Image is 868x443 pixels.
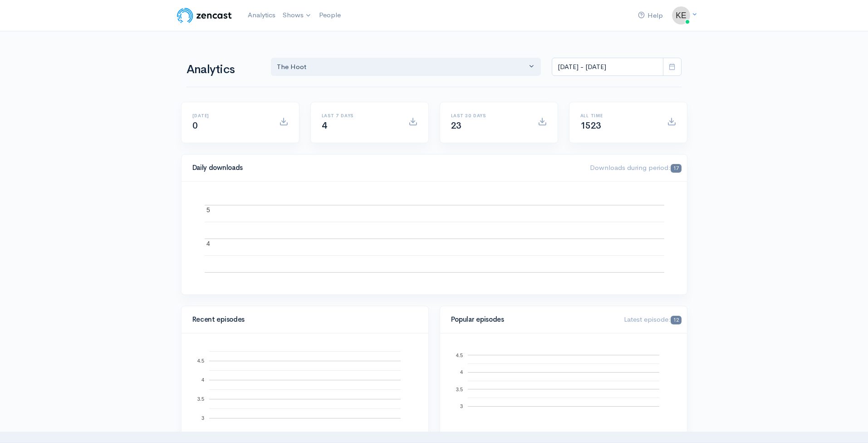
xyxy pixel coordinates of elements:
[315,5,344,25] a: People
[671,316,681,324] span: 12
[201,415,204,421] text: 3
[192,164,579,172] h4: Daily downloads
[580,120,601,131] span: 1523
[552,58,663,76] input: analytics date range selector
[671,164,681,173] span: 17
[186,63,260,76] h1: Analytics
[206,240,210,247] text: 4
[672,6,690,25] img: ...
[201,377,204,383] text: 4
[192,113,268,118] h6: [DATE]
[580,113,656,118] h6: All time
[451,316,613,324] h4: Popular episodes
[192,316,412,324] h4: Recent episodes
[456,352,462,358] text: 4.5
[624,315,681,324] span: Latest episode:
[176,6,233,25] img: ZenCast Logo
[192,193,676,284] svg: A chart.
[279,5,315,25] a: Shows
[271,58,541,76] button: The Hoot
[451,113,527,118] h6: Last 30 days
[192,344,417,435] svg: A chart.
[322,120,327,131] span: 4
[460,369,462,375] text: 4
[206,206,210,214] text: 5
[277,62,527,72] div: The Hoot
[456,386,462,392] text: 3.5
[322,113,397,118] h6: Last 7 days
[590,163,681,172] span: Downloads during period:
[451,344,676,435] svg: A chart.
[244,5,279,25] a: Analytics
[634,6,667,25] a: Help
[197,396,204,402] text: 3.5
[460,403,462,409] text: 3
[192,120,198,131] span: 0
[451,120,461,131] span: 23
[197,358,204,363] text: 4.5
